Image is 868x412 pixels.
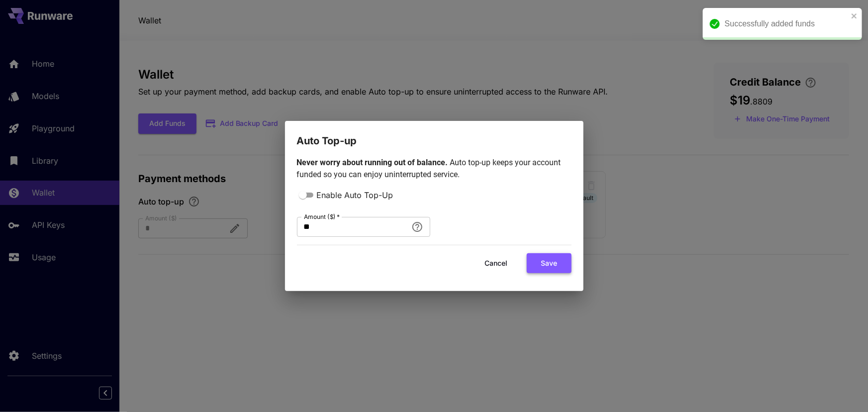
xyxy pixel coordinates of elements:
span: Never worry about running out of balance. [297,158,450,167]
h2: Auto Top-up [285,121,583,149]
button: close [851,12,858,20]
button: Cancel [474,253,519,274]
span: Enable Auto Top-Up [317,189,393,201]
div: Successfully added funds [725,18,848,30]
label: Amount ($) [304,212,340,221]
p: Auto top-up keeps your account funded so you can enjoy uninterrupted service. [297,157,572,181]
button: Save [527,253,572,274]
